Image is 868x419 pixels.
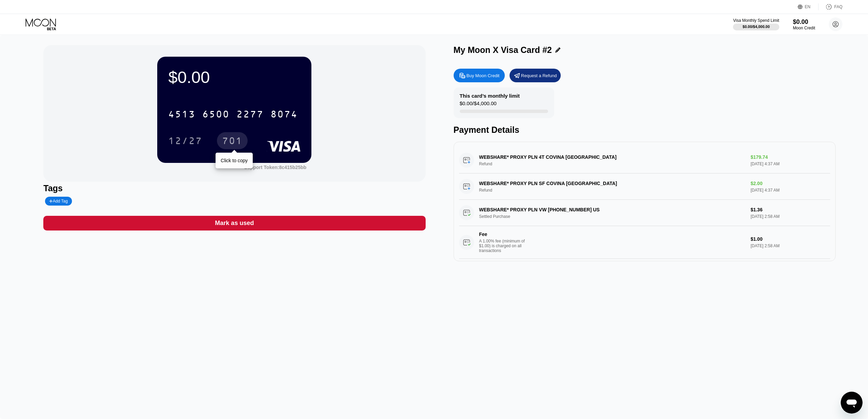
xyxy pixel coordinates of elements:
[215,219,254,227] div: Mark as used
[217,132,248,149] div: 701
[751,243,830,248] div: [DATE] 2:58 AM
[454,45,552,55] div: My Moon X Visa Card #2
[244,165,307,170] div: Support Token: 8c415b25bb
[460,93,520,99] div: This card’s monthly limit
[467,73,500,79] div: Buy Moon Credit
[168,136,202,147] div: 12/27
[733,18,779,30] div: Visa Monthly Spend Limit$0.00/$4,000.00
[45,197,72,206] div: Add Tag
[168,68,300,87] div: $0.00
[521,73,557,79] div: Request a Refund
[793,18,815,26] div: $0.00
[834,4,842,9] div: FAQ
[270,110,298,121] div: 8074
[798,3,819,10] div: EN
[454,69,505,82] div: Buy Moon Credit
[222,136,242,147] div: 701
[479,239,530,253] div: A 1.00% fee (minimum of $1.00) is charged on all transactions
[43,183,425,193] div: Tags
[221,158,248,163] div: Click to copy
[841,392,863,414] iframe: Кнопка запуска окна обмена сообщениями
[164,106,302,123] div: 4513650022778074
[163,132,207,149] div: 12/27
[733,18,779,23] div: Visa Monthly Spend Limit
[793,18,815,30] div: $0.00Moon Credit
[805,4,811,9] div: EN
[459,226,830,259] div: FeeA 1.00% fee (minimum of $1.00) is charged on all transactions$1.00[DATE] 2:58 AM
[460,100,497,110] div: $0.00 / $4,000.00
[244,165,307,170] div: Support Token:8c415b25bb
[49,199,68,204] div: Add Tag
[819,3,842,10] div: FAQ
[202,110,230,121] div: 6500
[454,125,836,135] div: Payment Details
[510,69,561,82] div: Request a Refund
[751,236,830,242] div: $1.00
[236,110,264,121] div: 2277
[168,110,195,121] div: 4513
[793,26,815,30] div: Moon Credit
[43,216,425,231] div: Mark as used
[479,232,527,237] div: Fee
[742,25,770,29] div: $0.00 / $4,000.00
